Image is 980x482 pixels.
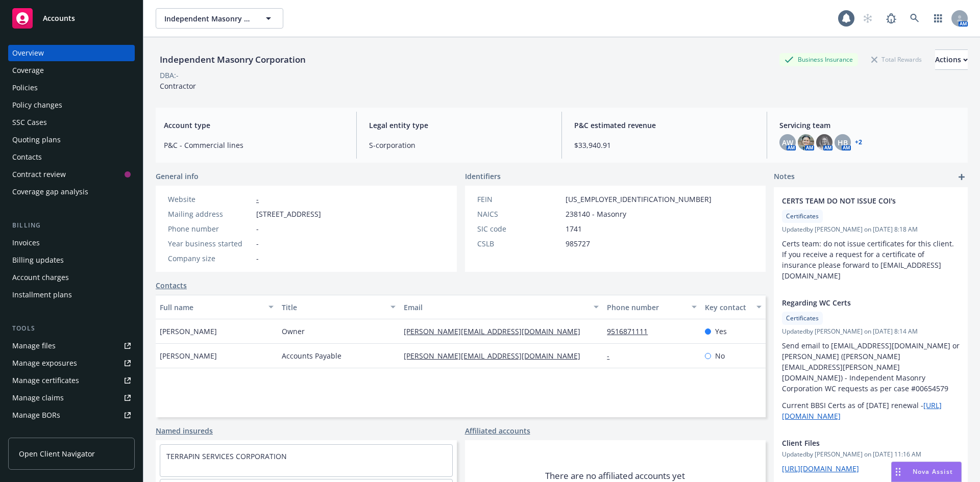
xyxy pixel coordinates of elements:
span: Accounts [43,14,75,22]
a: Report a Bug [881,8,901,29]
div: Summary of insurance [12,424,90,441]
a: [URL][DOMAIN_NAME] [782,464,859,473]
span: Certificates [786,212,819,221]
div: Coverage [12,62,44,79]
span: Account type [164,120,344,131]
a: Start snowing [857,8,878,29]
a: Policies [8,80,135,96]
span: There are no affiliated accounts yet [545,470,685,482]
div: Coverage gap analysis [12,184,88,200]
div: Title [282,302,384,313]
span: Servicing team [779,120,960,131]
div: Independent Masonry Corporation [156,53,310,66]
a: Invoices [8,235,135,251]
div: Installment plans [12,287,72,303]
div: Contacts [12,149,42,165]
span: S-corporation [369,140,549,150]
span: Yes [715,326,727,337]
div: Drag to move [892,462,904,481]
a: Coverage [8,62,135,79]
span: Notes [774,171,795,183]
div: Policy changes [12,97,62,113]
span: [PERSON_NAME] [160,350,217,361]
span: P&C estimated revenue [574,120,754,131]
a: SSC Cases [8,114,135,131]
div: SIC code [477,223,561,234]
span: CERTS TEAM DO NOT ISSUE COI's [782,195,933,206]
button: Nova Assist [891,462,962,482]
a: Contract review [8,166,135,183]
button: Actions [935,49,968,70]
div: Quoting plans [12,132,61,148]
div: Year business started [168,238,252,249]
span: 238140 - Masonry [566,209,626,219]
div: Manage BORs [12,407,60,423]
img: photo [816,134,832,150]
span: Accounts Payable [282,350,341,361]
div: Key contact [705,302,750,313]
span: Contractor [160,81,196,91]
span: No [715,350,725,361]
div: Phone number [607,302,685,313]
a: - [256,194,259,204]
button: Email [400,295,603,319]
div: Policies [12,80,38,96]
a: Summary of insurance [8,424,135,441]
span: AW [782,137,793,148]
div: Manage exposures [12,355,77,371]
span: Legal entity type [369,120,549,131]
span: Updated by [PERSON_NAME] on [DATE] 11:16 AM [782,450,960,459]
div: CERTS TEAM DO NOT ISSUE COI'sCertificatesUpdatedby [PERSON_NAME] on [DATE] 8:18 AMCerts team: do ... [774,187,968,289]
button: Phone number [603,295,700,319]
span: 985727 [566,238,590,249]
span: Open Client Navigator [19,448,95,459]
div: Phone number [168,223,252,234]
div: Client FilesUpdatedby [PERSON_NAME] on [DATE] 11:16 AM[URL][DOMAIN_NAME] [774,429,968,482]
a: - [607,351,618,361]
span: General info [156,171,199,182]
div: DBA: - [160,70,179,81]
a: Affiliated accounts [465,425,530,436]
a: Switch app [928,8,948,29]
span: HB [838,137,848,148]
div: Regarding WC CertsCertificatesUpdatedby [PERSON_NAME] on [DATE] 8:14 AMSend email to [EMAIL_ADDRE... [774,289,968,429]
span: Owner [282,326,305,337]
a: Contacts [156,280,187,291]
a: Search [904,8,925,29]
a: Account charges [8,269,135,286]
span: Nova Assist [913,467,953,476]
div: Website [168,194,252,205]
span: [STREET_ADDRESS] [256,209,321,219]
a: TERRAPIN SERVICES CORPORATION [166,451,287,461]
span: Identifiers [465,171,501,182]
a: Named insureds [156,425,213,436]
button: Title [278,295,400,319]
a: add [955,171,968,183]
p: Send email to [EMAIL_ADDRESS][DOMAIN_NAME] or [PERSON_NAME] ([PERSON_NAME][EMAIL_ADDRESS][PERSON_... [782,340,960,394]
div: Contract review [12,166,66,183]
button: Full name [156,295,278,319]
span: $33,940.91 [574,140,754,150]
div: Company size [168,253,252,264]
div: Business Insurance [779,53,858,66]
div: Actions [935,50,968,69]
a: [PERSON_NAME][EMAIL_ADDRESS][DOMAIN_NAME] [404,351,589,361]
a: Contacts [8,149,135,165]
div: SSC Cases [12,114,47,131]
a: 9516871111 [607,326,656,336]
a: Manage claims [8,390,135,406]
button: Independent Masonry Corporation [156,8,283,29]
a: Accounts [8,4,135,33]
span: Updated by [PERSON_NAME] on [DATE] 8:14 AM [782,327,960,336]
a: Manage BORs [8,407,135,423]
a: Manage exposures [8,355,135,371]
span: 1741 [566,223,582,234]
a: Quoting plans [8,132,135,148]
div: Billing [8,220,135,231]
a: Manage files [8,338,135,354]
span: P&C - Commercial lines [164,140,344,150]
div: NAICS [477,209,561,219]
a: [PERSON_NAME][EMAIL_ADDRESS][DOMAIN_NAME] [404,326,589,336]
span: Regarding WC Certs [782,297,933,308]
